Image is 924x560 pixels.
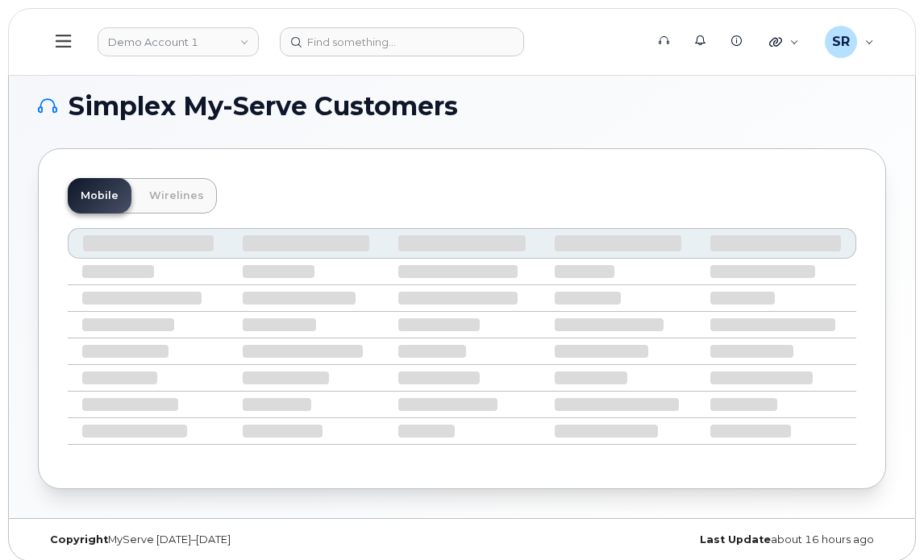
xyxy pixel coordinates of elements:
[136,178,217,214] a: Wirelines
[38,533,462,546] div: MyServe [DATE]–[DATE]
[700,533,771,545] strong: Last Update
[68,178,131,214] a: Mobile
[50,533,108,545] strong: Copyright
[462,533,886,546] div: about 16 hours ago
[69,94,458,118] span: Simplex My-Serve Customers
